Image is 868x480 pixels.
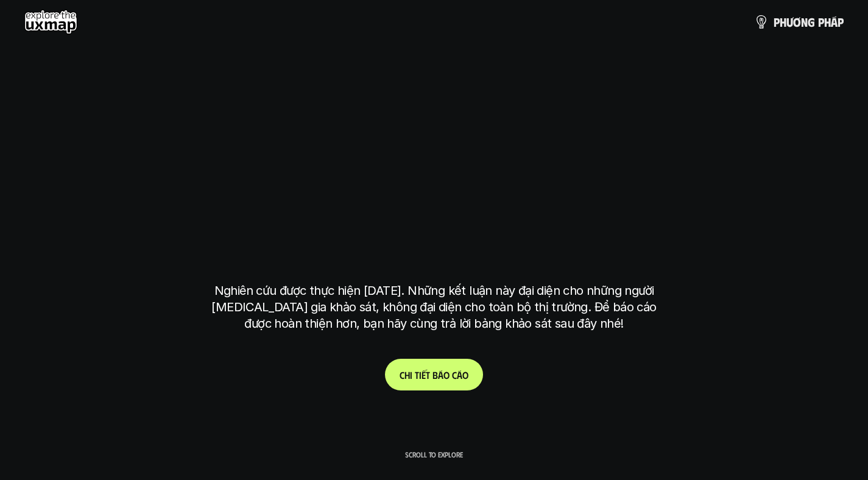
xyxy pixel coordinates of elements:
span: o [443,369,450,381]
span: t [426,369,430,381]
a: phươngpháp [754,10,844,34]
span: c [452,369,457,381]
p: Scroll to explore [405,450,463,459]
p: Nghiên cứu được thực hiện [DATE]. Những kết luận này đại diện cho những người [MEDICAL_DATA] gia ... [206,283,663,332]
h1: tại [GEOGRAPHIC_DATA] [217,205,651,256]
span: C [400,369,404,381]
h6: Kết quả nghiên cứu [392,79,485,93]
span: ế [422,369,426,381]
span: p [818,15,824,29]
span: g [808,15,815,29]
span: ư [786,15,793,29]
span: h [404,369,410,381]
h1: phạm vi công việc của [212,108,657,160]
span: p [838,15,844,29]
span: á [438,369,443,381]
span: ơ [793,15,801,29]
span: h [780,15,786,29]
span: n [801,15,808,29]
span: p [774,15,780,29]
span: á [831,15,838,29]
span: b [432,369,438,381]
span: i [419,369,422,381]
span: t [415,369,419,381]
span: i [410,369,412,381]
span: á [457,369,462,381]
span: o [462,369,468,381]
span: h [824,15,831,29]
